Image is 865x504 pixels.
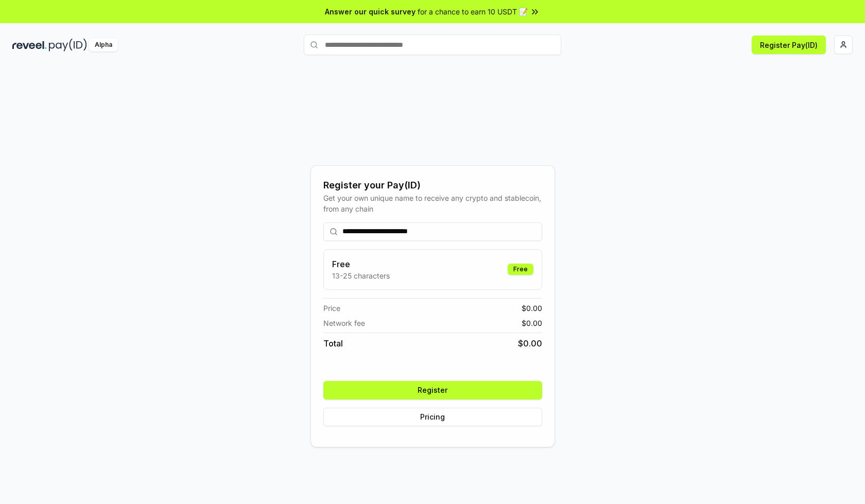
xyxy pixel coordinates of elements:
span: Price [323,303,340,314]
h3: Free [332,258,390,270]
button: Register [323,381,542,399]
div: Alpha [89,39,118,51]
span: $ 0.00 [522,318,542,328]
div: Free [508,264,533,275]
div: Register your Pay(ID) [323,178,542,193]
span: Network fee [323,318,365,328]
button: Pricing [323,408,542,426]
span: Total [323,337,343,350]
span: $ 0.00 [522,303,542,314]
span: Answer our quick survey [325,6,416,17]
p: 13-25 characters [332,270,390,281]
img: pay_id [49,39,87,51]
span: $ 0.00 [518,337,542,350]
span: for a chance to earn 10 USDT 📝 [418,6,528,17]
div: Get your own unique name to receive any crypto and stablecoin, from any chain [323,193,542,214]
button: Register Pay(ID) [752,36,826,54]
img: reveel_dark [12,39,47,51]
